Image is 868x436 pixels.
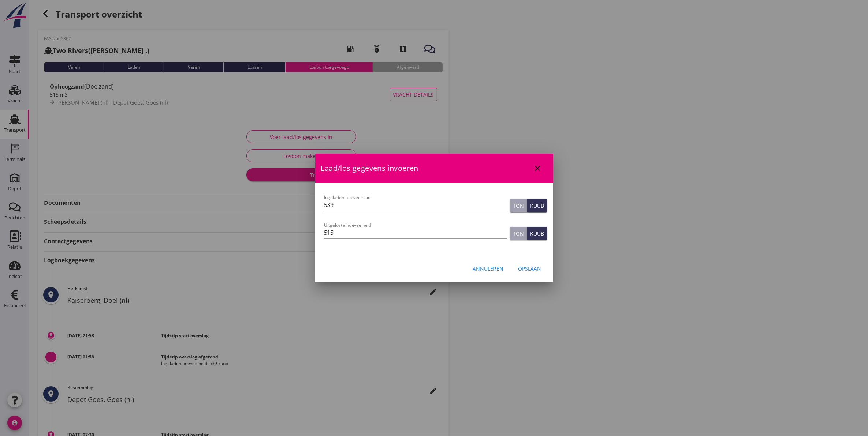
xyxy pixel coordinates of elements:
[510,227,527,240] button: Ton
[518,265,541,272] div: Opslaan
[324,199,507,211] input: Ingeladen hoeveelheid
[467,262,510,275] button: Annuleren
[533,164,542,173] i: close
[324,227,507,238] input: Uitgeloste hoeveelheid
[530,230,544,237] div: Kuub
[513,202,524,210] div: Ton
[510,199,527,212] button: Ton
[513,230,524,237] div: Ton
[527,199,547,212] button: Kuub
[527,227,547,240] button: Kuub
[315,154,553,183] div: Laad/los gegevens invoeren
[513,262,547,275] button: Opslaan
[530,202,544,210] div: Kuub
[473,265,504,272] div: Annuleren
